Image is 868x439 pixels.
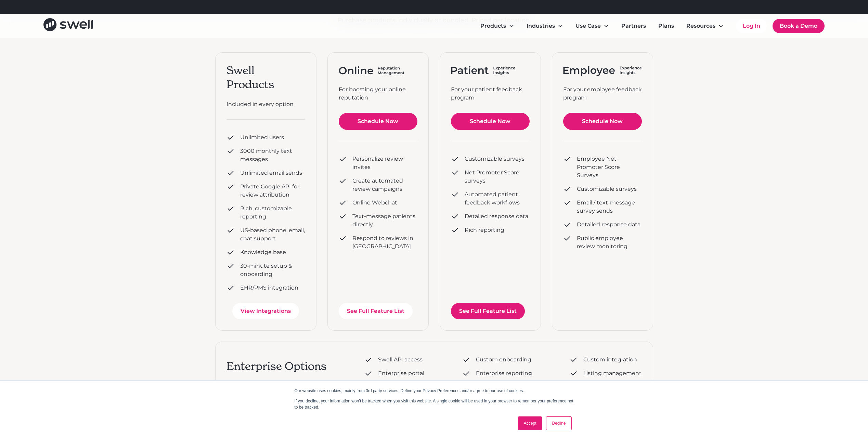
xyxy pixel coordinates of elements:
[480,22,506,30] div: Products
[476,356,531,364] div: Custom onboarding
[295,398,574,410] p: If you decline, your information won’t be tracked when you visit this website. A single cookie wi...
[653,19,679,33] a: Plans
[378,369,424,377] div: Enterprise portal
[563,85,642,102] div: For your employee feedback program
[736,19,767,33] a: Log In
[339,85,417,102] div: For boosting your online reputation
[773,19,825,33] a: Book a Demo
[546,416,571,430] a: Decline
[577,185,637,193] div: Customizable surveys
[451,303,525,319] a: See Full Feature List
[527,22,555,30] div: Industries
[240,284,298,292] div: EHR/PMS integration
[575,22,601,30] div: Use Case
[43,18,93,34] a: home
[240,147,305,163] div: 3000 monthly text messages
[295,388,574,394] p: Our website uses cookies, mainly from 3rd party services. Define your Privacy Preferences and/or ...
[226,100,305,108] div: Included in every option
[577,155,642,179] div: Employee Net Promoter Score Surveys
[352,212,417,229] div: Text-message patients directly
[583,369,642,377] div: Listing management
[352,155,417,171] div: Personalize review invites
[583,356,637,364] div: Custom integration
[240,204,305,221] div: Rich, customizable reporting
[681,19,729,33] div: Resources
[352,177,417,193] div: Create automated review campaigns
[451,85,530,102] div: For your patient feedback program
[476,369,532,377] div: Enterprise reporting
[521,19,569,33] div: Industries
[352,199,397,207] div: Online Webchat
[240,133,284,142] div: Unlimited users
[378,356,423,364] div: Swell API access
[616,19,651,33] a: Partners
[577,234,642,251] div: Public employee review monitoring
[240,248,286,256] div: Knowledge base
[570,19,614,33] div: Use Case
[451,113,530,130] a: Schedule Now
[465,226,504,234] div: Rich reporting
[465,169,530,185] div: Net Promoter Score surveys
[577,199,642,215] div: Email / text-message survey sends
[339,113,417,130] a: Schedule Now
[240,226,305,243] div: US-based phone, email, chat support
[226,64,305,92] div: Swell Products
[232,303,299,319] a: View Integrations
[465,190,530,207] div: Automated patient feedback workflows
[240,183,305,199] div: Private Google API for review attribution
[465,155,524,163] div: Customizable surveys
[686,22,715,30] div: Resources
[226,359,327,374] h3: Enterprise Options
[240,169,302,177] div: Unlimited email sends
[518,416,542,430] a: Accept
[577,221,640,229] div: Detailed response data
[352,234,417,251] div: Respond to reviews in [GEOGRAPHIC_DATA]
[475,19,520,33] div: Products
[339,303,413,319] a: See Full Feature List
[240,262,305,278] div: 30-minute setup & onboarding
[465,212,528,221] div: Detailed response data
[563,113,642,130] a: Schedule Now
